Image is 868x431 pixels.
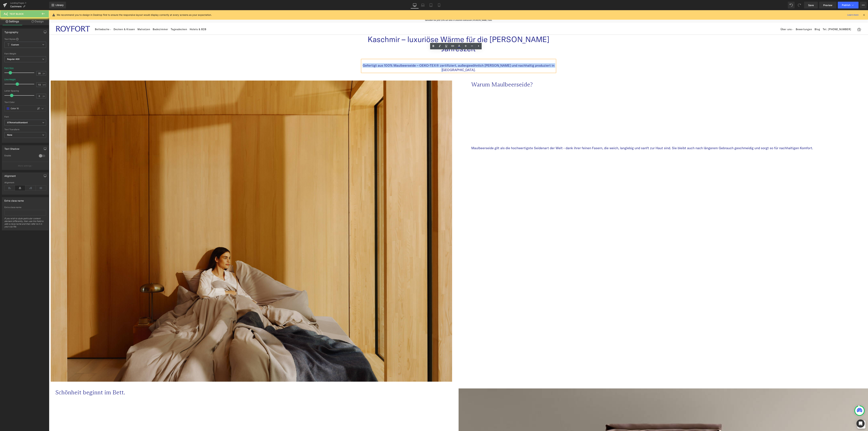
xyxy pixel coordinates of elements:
[7,134,12,136] b: None
[288,9,532,12] div: Genießen Sie jetzt 20% auf alles in unserem exklusiven [PERSON_NAME] Sale.
[747,18,763,21] a: Bewertungen
[4,29,18,34] div: Typography
[411,2,419,8] a: Desktop
[11,107,33,110] input: Color
[10,5,22,8] span: Cashmere
[417,1,421,6] span: 13
[104,18,119,21] a: Badezimmer
[421,0,422,6] span: :
[810,412,815,417] button: Cookie-Richtlinie
[788,2,795,8] button: Undo
[435,2,443,8] a: Mobile
[774,18,802,21] a: Tel. [PHONE_NUMBER]
[417,5,421,6] span: S
[4,145,19,150] div: Text Shadow
[4,154,35,158] div: Enable
[419,2,427,8] a: Laptop
[427,1,431,6] span: 25
[732,18,744,21] a: Über uns
[4,101,46,103] div: Text Color
[18,164,32,167] p: More settings
[57,13,212,17] p: We recommend you to design in Desktop first to ensure the responsive layout would display correct...
[46,18,62,21] a: Bettwäsche
[823,3,832,7] span: Preview
[810,412,815,417] img: Cookie-Richtlinie
[819,2,836,8] a: Preview
[808,410,816,418] div: Cookie-Richtlinie
[4,90,46,92] div: Letter Spacing
[7,58,20,60] b: Regular 400
[4,217,46,230] div: If you wish to style particular content element differently, then use this field to add a class n...
[7,121,28,124] i: GTAmericaStandard
[25,18,50,25] a: Design
[4,181,46,184] div: Alignment
[422,136,806,140] p: Maulbeerseide gilt als die hochwertigste Seidenart der Welt - dank ihrer feinen Fasern, die weich...
[808,3,814,7] span: Save
[842,4,850,6] span: Publish
[313,53,506,62] p: Gefertigt aus 100% Maulbeerseide – OEKO-TEX® zertifiziert, außergewöhnlich [PERSON_NAME] und nach...
[11,43,19,46] b: Custom
[846,13,860,17] a: Learn more
[4,67,14,69] div: Font Size
[310,25,509,43] h1: Kaschmir – luxuriöse Wärme für die [PERSON_NAME] Jahreszeit
[65,18,86,21] a: Decken & Kissen
[427,2,435,8] a: Tablet
[4,197,24,202] div: Extra class name
[49,2,66,8] a: New Library
[4,206,46,209] div: Extra class name
[9,13,24,15] span: Text Block
[4,78,16,81] div: Line Height
[4,116,46,118] div: Font
[427,5,431,6] span: S
[10,2,49,4] a: Landing Pages
[4,128,46,131] div: Text Transform
[6,378,395,386] p: Schönheit beginnt im Bett.
[389,1,414,6] span: 20% Sale endet in
[43,72,46,74] span: px
[4,53,46,55] div: Font Weight
[838,2,859,8] button: Publish
[422,1,426,6] span: 43
[766,18,771,21] a: Blog
[88,18,101,21] a: Matratzen
[122,18,138,21] a: Tagesdecken
[796,2,803,8] button: Redo
[422,5,426,6] span: M
[814,2,817,6] a: Close
[43,84,46,86] span: em
[56,4,64,7] span: Library
[4,173,16,177] div: Alignment
[4,38,46,40] div: Text Styles
[856,419,865,428] div: Open Intercom Messenger
[860,2,867,8] button: More
[422,70,806,78] p: Warum Maulbeerseide?
[2,162,48,170] button: More settings
[141,18,157,21] a: Hotels & B2B
[426,0,427,6] span: :
[43,95,46,97] span: px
